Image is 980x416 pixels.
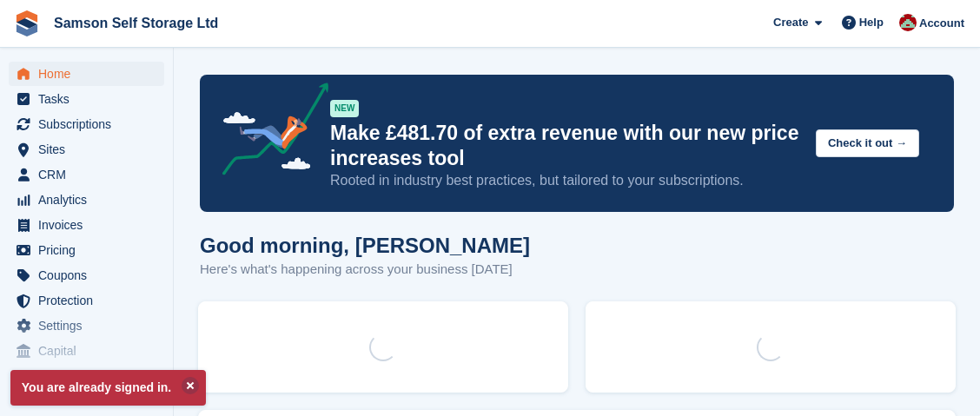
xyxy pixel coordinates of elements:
a: menu [9,188,164,212]
a: menu [9,238,164,262]
a: menu [9,162,164,187]
span: CRM [38,162,142,187]
span: Account [919,15,964,32]
p: You are already signed in. [10,370,206,406]
h1: Good morning, [PERSON_NAME] [200,234,530,257]
div: NEW [330,100,359,117]
span: Pricing [38,238,142,262]
a: menu [9,87,164,111]
a: Samson Self Storage Ltd [47,9,225,37]
a: menu [9,339,164,363]
span: Tasks [38,87,142,111]
span: Invoices [38,213,142,237]
span: Create [773,14,808,31]
p: Rooted in industry best practices, but tailored to your subscriptions. [330,171,802,190]
img: price-adjustments-announcement-icon-8257ccfd72463d97f412b2fc003d46551f7dbcb40ab6d574587a9cd5c0d94... [208,83,329,182]
button: Check it out → [816,129,919,158]
span: Settings [38,314,142,338]
a: menu [9,288,164,313]
span: Help [859,14,884,31]
span: Coupons [38,263,142,287]
a: menu [9,314,164,338]
span: Sites [38,137,142,162]
a: menu [9,137,164,162]
a: menu [9,213,164,237]
img: stora-icon-8386f47178a22dfd0bd8f6a31ec36ba5ce8667c1dd55bd0f319d3a0aa187defe.svg [14,10,40,36]
p: Make £481.70 of extra revenue with our new price increases tool [330,121,802,171]
a: menu [9,112,164,136]
span: Subscriptions [38,112,142,136]
img: Ian [899,14,917,31]
span: Protection [38,288,142,313]
a: menu [9,263,164,287]
span: Capital [38,339,142,363]
p: Here's what's happening across your business [DATE] [200,260,530,280]
span: Home [38,62,142,86]
a: menu [9,62,164,86]
span: Analytics [38,188,142,212]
